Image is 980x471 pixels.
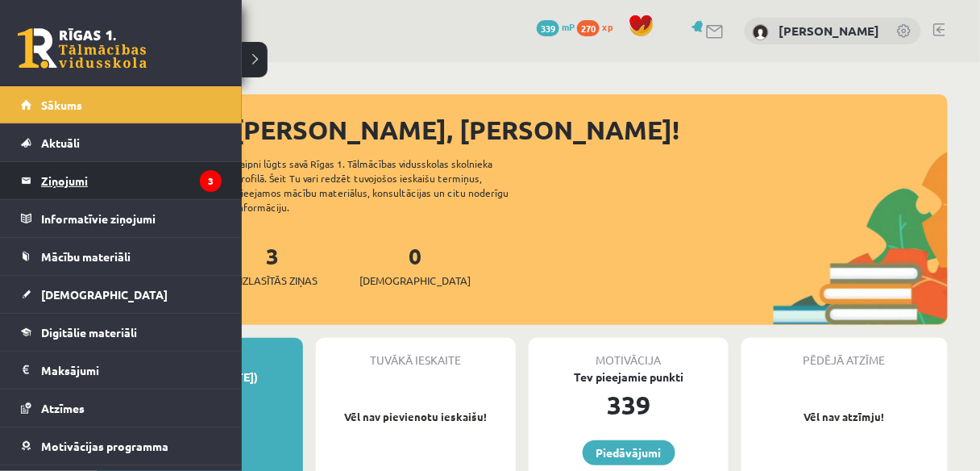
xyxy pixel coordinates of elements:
a: [PERSON_NAME] [779,23,880,39]
div: Tev pieejamie punkti [529,369,729,386]
a: 270 xp [577,20,621,33]
a: Rīgas 1. Tālmācības vidusskola [18,28,147,69]
span: xp [602,20,612,33]
span: mP [562,20,575,33]
i: 3 [200,170,222,192]
div: Tuvākā ieskaite [316,338,516,369]
legend: Maksājumi [41,352,222,389]
span: [DEMOGRAPHIC_DATA] [41,287,168,302]
span: 339 [537,20,559,36]
a: 3Neizlasītās ziņas [227,241,318,289]
span: Aktuāli [41,135,80,150]
div: Pēdējā atzīme [741,338,948,369]
p: Vēl nav atzīmju! [750,409,940,425]
a: Mācību materiāli [21,238,222,275]
a: Ziņojumi3 [21,162,222,199]
a: Maksājumi [21,352,222,389]
a: Digitālie materiāli [21,314,222,351]
span: 270 [577,20,600,36]
img: Marta Šarķe [753,24,769,40]
legend: Ziņojumi [41,162,222,199]
div: Motivācija [529,338,729,369]
a: 339 mP [537,20,575,33]
span: [DEMOGRAPHIC_DATA] [359,273,471,289]
a: [DEMOGRAPHIC_DATA] [21,276,222,313]
p: Vēl nav pievienotu ieskaišu! [324,409,508,425]
a: 0[DEMOGRAPHIC_DATA] [359,241,471,289]
span: Digitālie materiāli [41,325,137,340]
span: Mācību materiāli [41,249,131,264]
legend: Informatīvie ziņojumi [41,200,222,237]
a: Aktuāli [21,124,222,161]
span: Motivācijas programma [41,439,168,453]
a: Informatīvie ziņojumi [21,200,222,237]
a: Piedāvājumi [583,440,675,465]
span: Sākums [41,98,82,112]
span: Neizlasītās ziņas [227,273,318,289]
div: Laipni lūgts savā Rīgas 1. Tālmācības vidusskolas skolnieka profilā. Šeit Tu vari redzēt tuvojošo... [235,156,537,215]
div: 339 [529,386,729,424]
a: Motivācijas programma [21,427,222,465]
div: [PERSON_NAME], [PERSON_NAME]! [234,110,948,149]
a: Sākums [21,86,222,123]
span: Atzīmes [41,401,85,415]
a: Atzīmes [21,390,222,427]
